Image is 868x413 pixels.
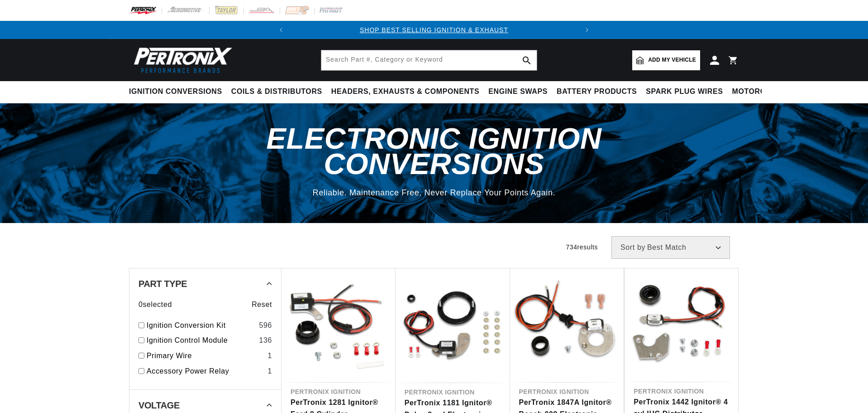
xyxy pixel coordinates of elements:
span: Battery Products [557,87,637,97]
a: Ignition Control Module [147,335,255,346]
a: SHOP BEST SELLING IGNITION & EXHAUST [360,26,508,34]
summary: Ignition Conversions [129,81,227,102]
span: Reset [252,299,272,311]
span: Headers, Exhausts & Components [331,87,479,97]
span: Add my vehicle [648,56,696,64]
div: 596 [259,320,272,331]
span: Motorcycle [732,87,786,97]
span: 734 results [566,243,598,251]
span: Coils & Distributors [231,87,322,97]
img: Pertronix [129,44,233,76]
div: Announcement [290,25,578,35]
span: Sort by [620,244,645,251]
button: Translation missing: en.sections.announcements.next_announcement [578,21,596,39]
div: 1 [267,365,272,377]
div: 1 of 2 [290,25,578,35]
div: 136 [259,335,272,346]
span: Reliable. Maintenance Free. Never Replace Your Points Again. [313,188,555,197]
button: search button [517,50,537,70]
summary: Headers, Exhausts & Components [327,81,484,102]
span: Engine Swaps [488,87,548,97]
span: 0 selected [138,299,172,311]
span: Part Type [138,279,187,288]
input: Search Part #, Category or Keyword [321,50,537,70]
span: Voltage [138,401,180,410]
button: Translation missing: en.sections.announcements.previous_announcement [272,21,290,39]
summary: Coils & Distributors [227,81,327,102]
a: Primary Wire [147,350,264,362]
span: Spark Plug Wires [646,87,723,97]
span: Ignition Conversions [129,87,222,97]
a: Accessory Power Relay [147,365,264,377]
a: Add my vehicle [632,50,700,70]
summary: Motorcycle [728,81,791,102]
a: Ignition Conversion Kit [147,320,255,331]
div: 1 [267,350,272,362]
slideshow-component: Translation missing: en.sections.announcements.announcement_bar [106,21,762,39]
span: Electronic Ignition Conversions [267,122,602,180]
summary: Spark Plug Wires [641,81,727,102]
summary: Engine Swaps [484,81,552,102]
select: Sort by [611,236,730,259]
summary: Battery Products [552,81,641,102]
